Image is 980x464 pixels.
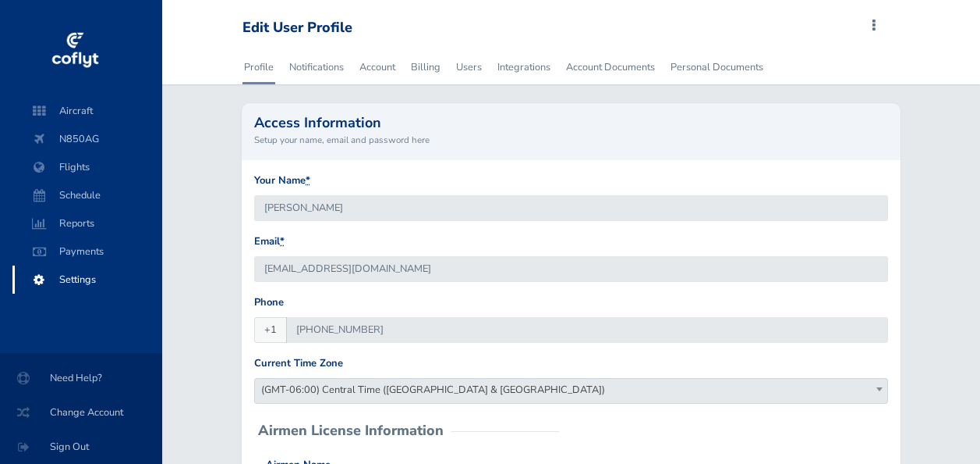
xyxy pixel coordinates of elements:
label: Current Time Zone [254,355,343,372]
h2: Access Information [254,116,887,130]
a: Notifications [288,50,345,84]
a: Integrations [496,50,552,84]
label: Your Name [254,173,310,189]
abbr: required [306,173,310,187]
span: +1 [254,317,287,343]
label: Email [254,234,285,250]
div: Edit User Profile [242,20,352,37]
span: N850AG [28,125,147,153]
img: coflyt logo [49,27,101,74]
span: Change Account [19,398,143,427]
span: Aircraft [28,97,147,125]
a: Profile [242,50,275,84]
a: Account Documents [564,50,656,84]
h2: Airmen License Information [258,423,444,437]
span: Settings [28,266,147,294]
span: Sign Out [19,433,143,461]
a: Account [358,50,397,84]
small: Setup your name, email and password here [254,133,887,147]
label: Phone [254,294,284,311]
span: Flights [28,153,147,181]
span: Reports [28,209,147,237]
abbr: required [280,234,285,248]
span: (GMT-06:00) Central Time (US & Canada) [254,378,887,404]
span: (GMT-06:00) Central Time (US & Canada) [255,379,886,401]
a: Billing [409,50,442,84]
a: Personal Documents [669,50,765,84]
a: Users [455,50,483,84]
span: Need Help? [19,364,143,392]
span: Schedule [28,181,147,209]
span: Payments [28,237,147,266]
